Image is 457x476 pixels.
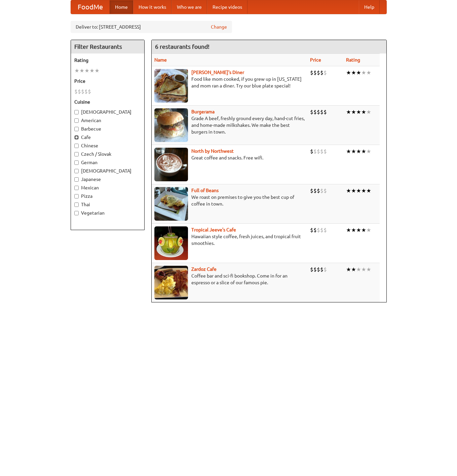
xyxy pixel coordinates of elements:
[310,226,313,234] li: $
[361,226,366,234] li: ★
[74,203,79,207] input: Thai
[191,70,244,75] a: [PERSON_NAME]'s Diner
[74,211,79,215] input: Vegetarian
[191,148,234,154] b: North by Northwest
[361,187,366,194] li: ★
[172,0,207,14] a: Who we are
[154,272,305,286] p: Coffee bar and sci-fi bookshop. Come in for an espresso or a slice of our famous pie.
[310,148,313,155] li: $
[74,99,141,105] h5: Cuisine
[74,201,141,208] label: Thai
[320,266,323,273] li: $
[154,266,188,299] img: zardoz.jpg
[313,187,317,194] li: $
[310,187,313,194] li: $
[320,226,323,234] li: $
[346,187,351,194] li: ★
[191,227,236,232] a: Tropical Jeeve's Cafe
[346,148,351,155] li: ★
[317,148,320,155] li: $
[323,187,327,194] li: $
[351,148,356,155] li: ★
[356,69,361,76] li: ★
[74,186,79,190] input: Mexican
[310,266,313,273] li: $
[79,67,84,74] li: ★
[154,226,188,260] img: jeeves.jpg
[361,148,366,155] li: ★
[313,226,317,234] li: $
[320,69,323,76] li: $
[366,148,371,155] li: ★
[356,187,361,194] li: ★
[346,226,351,234] li: ★
[366,108,371,116] li: ★
[74,169,79,173] input: [DEMOGRAPHIC_DATA]
[346,57,360,63] a: Rating
[351,108,356,116] li: ★
[359,0,380,14] a: Help
[84,88,88,95] li: $
[366,187,371,194] li: ★
[346,69,351,76] li: ★
[74,125,141,132] label: Barbecue
[78,88,81,95] li: $
[320,187,323,194] li: $
[351,69,356,76] li: ★
[361,69,366,76] li: ★
[74,159,141,166] label: German
[351,266,356,273] li: ★
[317,266,320,273] li: $
[74,67,79,74] li: ★
[74,152,79,156] input: Czech / Slovak
[74,184,141,191] label: Mexican
[74,127,79,131] input: Barbecue
[154,148,188,181] img: north.jpg
[323,226,327,234] li: $
[320,108,323,116] li: $
[346,266,351,273] li: ★
[313,148,317,155] li: $
[84,67,89,74] li: ★
[310,69,313,76] li: $
[74,194,79,198] input: Pizza
[317,187,320,194] li: $
[154,194,305,207] p: We roast on premises to give you the best cup of coffee in town.
[207,0,247,14] a: Recipe videos
[155,43,210,50] ng-pluralize: 6 restaurants found!
[74,160,79,165] input: German
[74,118,79,123] input: American
[154,233,305,247] p: Hawaiian style coffee, fresh juices, and tropical fruit smoothies.
[313,108,317,116] li: $
[361,266,366,273] li: ★
[74,176,141,183] label: Japanese
[366,226,371,234] li: ★
[71,21,232,33] div: Deliver to: [STREET_ADDRESS]
[191,188,219,193] a: Full of Beans
[323,148,327,155] li: $
[366,69,371,76] li: ★
[191,109,215,114] a: Burgerama
[366,266,371,273] li: ★
[351,187,356,194] li: ★
[110,0,133,14] a: Home
[74,134,141,141] label: Cafe
[74,78,141,84] h5: Price
[346,108,351,116] li: ★
[74,144,79,148] input: Chinese
[74,110,79,114] input: [DEMOGRAPHIC_DATA]
[94,67,100,74] li: ★
[313,266,317,273] li: $
[74,151,141,157] label: Czech / Slovak
[154,115,305,135] p: Grade A beef, freshly ground every day, hand-cut fries, and home-made milkshakes. We make the bes...
[191,266,217,272] a: Zardoz Cafe
[133,0,172,14] a: How it works
[154,154,305,161] p: Great coffee and snacks. Free wifi.
[88,88,91,95] li: $
[74,168,141,174] label: [DEMOGRAPHIC_DATA]
[74,142,141,149] label: Chinese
